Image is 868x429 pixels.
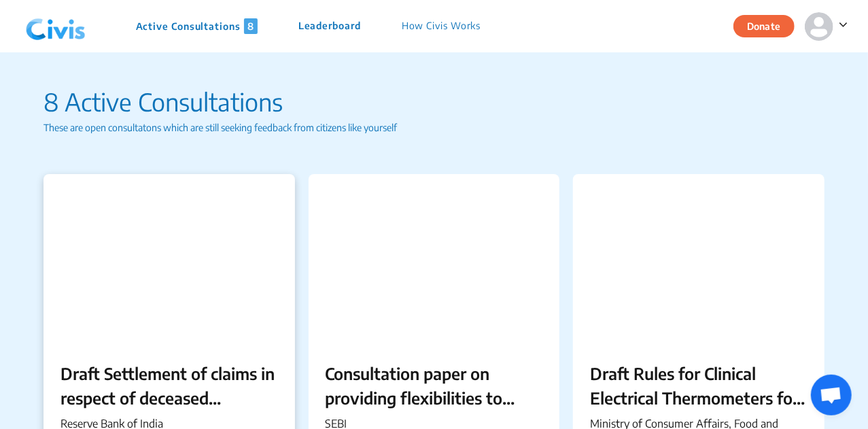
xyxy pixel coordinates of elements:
[60,361,278,410] p: Draft Settlement of claims in respect of deceased depositors – Simplification of Procedure
[298,18,361,34] p: Leaderboard
[733,15,795,37] button: Donate
[244,18,258,34] span: 8
[590,361,808,410] p: Draft Rules for Clinical Electrical Thermometers for Continuous Measurement
[20,6,91,47] img: navlogo.png
[402,18,481,34] p: How Civis Works
[44,120,824,135] p: These are open consultatons which are still seeking feedback from citizens like yourself
[44,84,824,120] p: 8 Active Consultations
[326,361,543,410] p: Consultation paper on providing flexibilities to Large Value Funds for Accredited Investors (“LVF...
[136,18,258,34] p: Active Consultations
[811,375,852,415] a: Open chat
[805,12,833,41] img: person-default.svg
[733,18,805,32] a: Donate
